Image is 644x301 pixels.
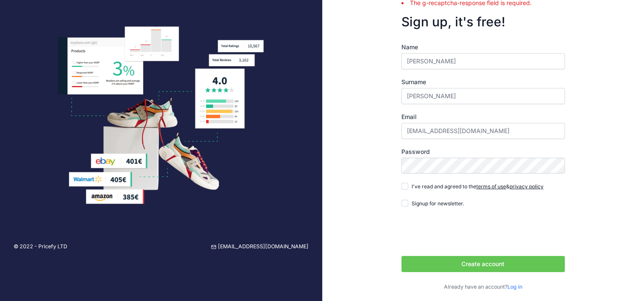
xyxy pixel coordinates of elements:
a: terms of use [476,183,506,190]
span: I've read and agreed to the & [412,183,544,190]
label: Name [401,43,565,51]
p: © 2022 - Pricefy LTD [14,243,67,251]
a: Log in [507,284,522,290]
label: Surname [401,78,565,86]
label: Password [401,148,565,156]
iframe: reCAPTCHA [401,216,531,249]
h3: Sign up, it's free! [401,14,565,29]
span: Signup for newsletter. [412,200,464,207]
a: [EMAIL_ADDRESS][DOMAIN_NAME] [211,243,309,251]
button: Create account [401,256,565,272]
a: privacy policy [509,183,544,190]
label: Email [401,113,565,121]
p: Already have an account? [401,283,565,291]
